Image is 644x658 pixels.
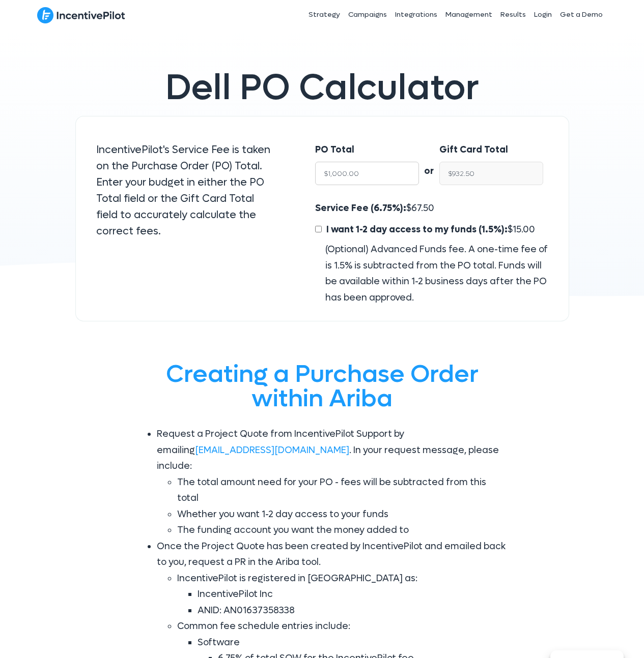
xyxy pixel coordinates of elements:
[326,224,508,235] span: I want 1-2 day access to my funds (1.5%):
[315,202,406,214] span: Service Fee (6.75%):
[166,358,479,414] span: Creating a Purchase Order within Ariba
[157,426,508,539] li: Request a Project Quote from IncentivePilot Support by emailing . In your request message, please...
[324,224,535,235] span: $
[177,522,508,539] li: The funding account you want the money added to
[441,2,496,27] a: Management
[96,142,275,240] p: IncentivePilot's Service Fee is taken on the Purchase Order (PO) Total. Enter your budget in eith...
[198,586,508,603] li: IncentivePilot Inc
[419,142,439,180] div: or
[315,242,548,306] div: (Optional) Advanced Funds fee. A one-time fee of is 1.5% is subtracted from the PO total. Funds w...
[315,142,354,158] label: PO Total
[37,7,125,24] img: IncentivePilot
[177,506,508,523] li: Whether you want 1-2 day access to your funds
[177,571,508,619] li: IncentivePilot is registered in [GEOGRAPHIC_DATA] as:
[177,474,508,506] li: The total amount need for your PO - fees will be subtracted from this total
[315,226,322,232] input: I want 1-2 day access to my funds (1.5%):$15.00
[391,2,441,27] a: Integrations
[530,2,556,27] a: Login
[165,65,479,111] span: Dell PO Calculator
[411,202,434,214] span: 67.50
[195,444,349,456] a: [EMAIL_ADDRESS][DOMAIN_NAME]
[439,142,508,158] label: Gift Card Total
[556,2,607,27] a: Get a Demo
[304,2,344,27] a: Strategy
[496,2,530,27] a: Results
[198,603,508,619] li: ANID: AN01637358338
[315,200,548,306] div: $
[513,224,535,235] span: 15.00
[344,2,391,27] a: Campaigns
[235,2,607,27] nav: Header Menu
